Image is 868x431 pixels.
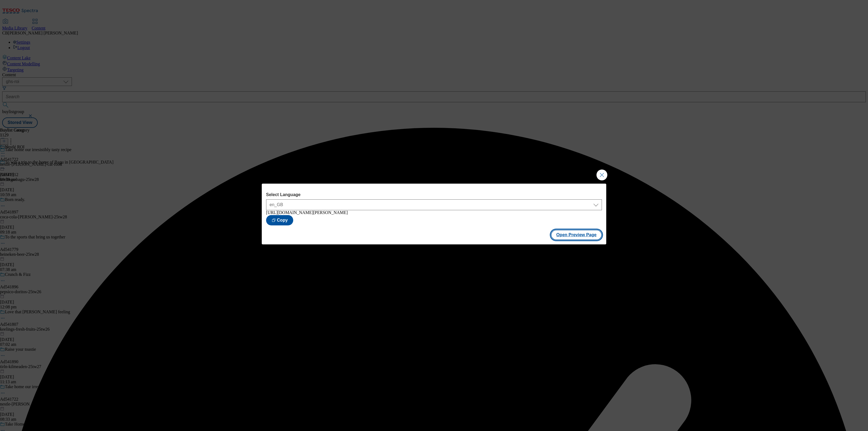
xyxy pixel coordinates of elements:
button: Open Preview Page [551,230,602,240]
button: Copy [266,215,293,225]
label: Select Language [266,192,602,197]
div: [URL][DOMAIN_NAME][PERSON_NAME] [266,210,602,215]
div: Modal [262,184,606,244]
button: Close Modal [596,170,607,180]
